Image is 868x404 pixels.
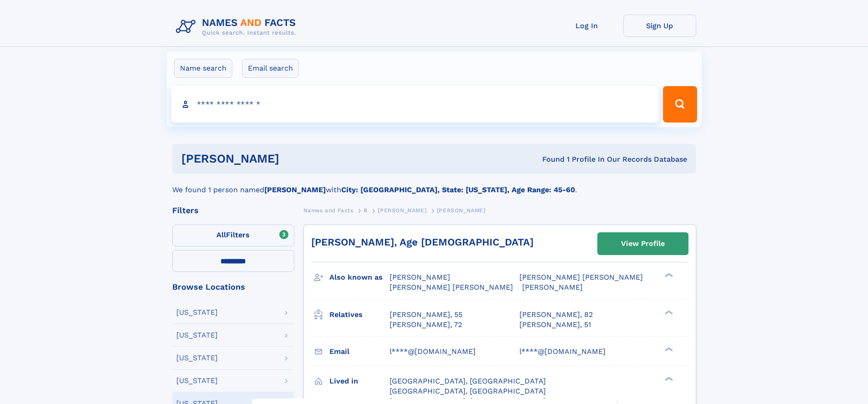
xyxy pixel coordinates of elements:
[390,387,546,395] span: [GEOGRAPHIC_DATA], [GEOGRAPHIC_DATA]
[390,273,450,281] span: [PERSON_NAME]
[176,377,218,384] div: [US_STATE]
[519,273,643,281] span: [PERSON_NAME] [PERSON_NAME]
[663,376,673,382] div: ❯
[621,233,665,254] div: View Profile
[663,272,673,278] div: ❯
[390,320,462,330] a: [PERSON_NAME], 72
[663,86,697,123] button: Search Button
[176,309,218,316] div: [US_STATE]
[364,207,368,214] span: B
[663,309,673,315] div: ❯
[171,86,659,123] input: search input
[176,332,218,339] div: [US_STATE]
[329,270,390,285] h3: Also known as
[390,377,546,385] span: [GEOGRAPHIC_DATA], [GEOGRAPHIC_DATA]
[437,207,486,214] span: [PERSON_NAME]
[311,236,534,248] a: [PERSON_NAME], Age [DEMOGRAPHIC_DATA]
[172,174,696,195] div: We found 1 person named with .
[378,205,426,216] a: [PERSON_NAME]
[303,205,354,216] a: Names and Facts
[390,310,462,320] a: [PERSON_NAME], 55
[216,230,226,239] span: All
[390,283,513,291] span: [PERSON_NAME] [PERSON_NAME]
[172,15,303,39] img: Logo Names and Facts
[378,207,426,214] span: [PERSON_NAME]
[519,310,593,320] a: [PERSON_NAME], 82
[172,283,294,291] div: Browse Locations
[623,15,696,37] a: Sign Up
[329,344,390,359] h3: Email
[663,346,673,352] div: ❯
[242,59,299,78] label: Email search
[550,15,623,37] a: Log In
[411,154,687,164] div: Found 1 Profile In Our Records Database
[519,320,591,330] a: [PERSON_NAME], 51
[341,185,575,194] b: City: [GEOGRAPHIC_DATA], State: [US_STATE], Age Range: 45-60
[176,354,218,362] div: [US_STATE]
[172,206,294,215] div: Filters
[172,225,294,246] label: Filters
[329,307,390,322] h3: Relatives
[181,153,411,164] h1: [PERSON_NAME]
[329,373,390,389] h3: Lived in
[598,233,688,255] a: View Profile
[364,205,368,216] a: B
[264,185,326,194] b: [PERSON_NAME]
[174,59,232,78] label: Name search
[522,283,583,291] span: [PERSON_NAME]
